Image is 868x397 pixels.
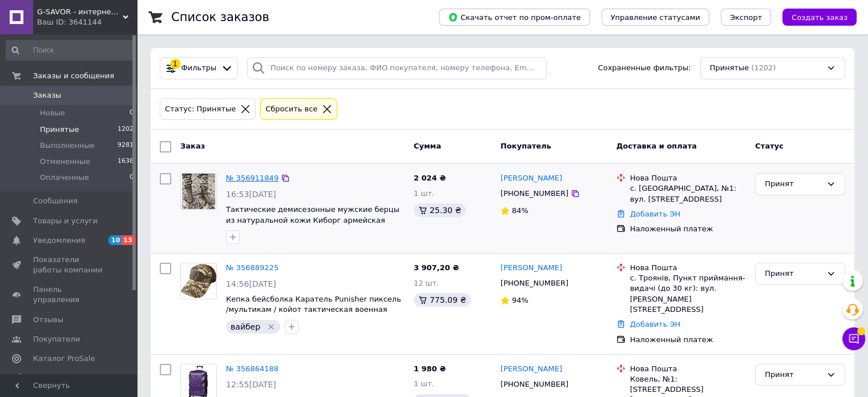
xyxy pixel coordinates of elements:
[765,178,822,190] div: Принят
[771,13,857,21] a: Создать заказ
[130,108,134,118] span: 0
[630,320,680,328] a: Добавить ЭН
[40,125,79,135] span: Принятые
[439,9,590,26] button: Скачать отчет по пром-оплате
[500,364,562,375] a: [PERSON_NAME]
[182,174,215,209] img: Фото товару
[226,380,276,389] span: 12:55[DATE]
[630,173,746,183] div: Нова Пошта
[181,63,217,74] span: Фильтры
[630,335,746,345] div: Наложенный платеж
[180,142,205,150] span: Заказ
[500,173,562,184] a: [PERSON_NAME]
[33,373,75,383] span: Аналитика
[40,157,90,167] span: Отмененные
[108,235,122,245] span: 10
[180,263,217,299] a: Фото товару
[6,40,135,61] input: Поиск
[163,103,238,115] div: Статус: Принятые
[782,9,857,26] button: Создать заказ
[500,142,551,150] span: Покупатель
[730,13,762,22] span: Экспорт
[170,59,180,69] div: 1
[267,322,276,331] svg: Удалить метку
[765,268,822,280] div: Принят
[130,173,134,183] span: 0
[601,9,709,26] button: Управление статусами
[226,263,278,272] a: № 356889225
[630,364,746,374] div: Нова Пошта
[226,174,278,182] a: № 356911849
[263,103,320,115] div: Сбросить все
[414,174,446,182] span: 2 024 ₴
[512,206,528,215] span: 84%
[710,63,749,74] span: Принятые
[611,13,700,22] span: Управление статусами
[616,142,697,150] span: Доставка и оплата
[630,210,680,218] a: Добавить ЭН
[792,13,847,22] span: Создать заказ
[414,189,434,198] span: 1 шт.
[226,190,276,199] span: 16:53[DATE]
[226,364,278,373] a: № 356864188
[118,125,134,135] span: 1202
[33,334,80,344] span: Покупатели
[247,57,547,79] input: Поиск по номеру заказа, ФИО покупателя, номеру телефона, Email, номеру накладной
[40,108,65,118] span: Новые
[33,71,114,81] span: Заказы и сообщения
[171,10,269,24] h1: Список заказов
[414,379,434,388] span: 1 шт.
[630,263,746,273] div: Нова Пошта
[40,173,89,183] span: Оплаченные
[33,354,95,364] span: Каталог ProSale
[448,12,581,22] span: Скачать отчет по пром-оплате
[414,293,471,307] div: 775.09 ₴
[118,141,134,151] span: 9281
[226,279,276,288] span: 14:56[DATE]
[598,63,691,74] span: Сохраненные фильтры:
[765,369,822,381] div: Принят
[33,216,98,226] span: Товары и услуги
[500,263,562,274] a: [PERSON_NAME]
[226,205,399,235] a: Тактические демисезонные мужские берцы из натуральной кожи Киборг армейская обувь коричневые боти...
[37,17,137,27] div: Ваш ID: 3641144
[755,142,784,150] span: Статус
[721,9,771,26] button: Экспорт
[118,157,134,167] span: 1638
[751,63,776,72] span: (1202)
[498,186,571,201] div: [PHONE_NUMBER]
[122,235,135,245] span: 13
[33,90,61,101] span: Заказы
[498,276,571,291] div: [PHONE_NUMBER]
[33,235,85,246] span: Уведомления
[842,327,865,350] button: Чат с покупателем
[33,284,106,305] span: Панель управления
[630,224,746,234] div: Наложенный платеж
[414,203,466,217] div: 25.30 ₴
[414,279,439,287] span: 12 шт.
[512,296,528,304] span: 94%
[37,7,123,17] span: G-SAVOR - интернет-магазин сумок, обуви и аксессуаров
[33,255,106,275] span: Показатели работы компании
[33,315,63,325] span: Отзывы
[180,173,217,210] a: Фото товару
[231,322,260,331] span: вайбер
[33,196,78,206] span: Сообщения
[414,142,441,150] span: Сумма
[226,295,401,324] a: Кепка бейсболка Каратель Punisher пиксель /мультикам / койот тактическая военная кепка с черепом ...
[498,377,571,392] div: [PHONE_NUMBER]
[630,183,746,204] div: с. [GEOGRAPHIC_DATA], №1: вул. [STREET_ADDRESS]
[414,364,446,373] span: 1 980 ₴
[40,141,95,151] span: Выполненные
[414,263,459,272] span: 3 907,20 ₴
[181,264,216,299] img: Фото товару
[630,273,746,315] div: с. Троянів, Пункт приймання-видачі (до 30 кг): вул. [PERSON_NAME][STREET_ADDRESS]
